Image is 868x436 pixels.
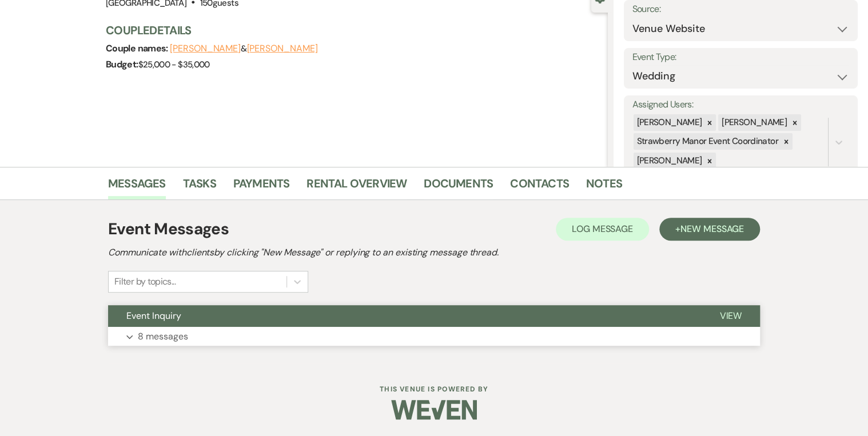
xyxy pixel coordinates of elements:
[556,218,649,241] button: Log Message
[632,97,849,113] label: Assigned Users:
[701,305,760,327] button: View
[106,42,170,54] span: Couple names:
[391,390,477,430] img: Weven Logo
[424,174,493,199] a: Documents
[632,49,849,66] label: Event Type:
[138,59,210,70] span: $25,000 - $35,000
[586,174,622,199] a: Notes
[634,153,704,169] div: [PERSON_NAME]
[634,114,704,131] div: [PERSON_NAME]
[233,174,290,199] a: Payments
[108,327,760,346] button: 8 messages
[106,22,596,38] h3: Couple Details
[718,114,789,131] div: [PERSON_NAME]
[659,218,760,241] button: +New Message
[170,44,241,53] button: [PERSON_NAME]
[108,174,166,199] a: Messages
[106,58,138,70] span: Budget:
[108,305,701,327] button: Event Inquiry
[632,1,849,18] label: Source:
[170,43,317,54] span: &
[114,275,176,289] div: Filter by topics...
[183,174,216,199] a: Tasks
[126,310,181,322] span: Event Inquiry
[719,310,742,322] span: View
[510,174,569,199] a: Contacts
[634,133,780,150] div: Strawberry Manor Event Coordinator
[680,223,744,235] span: New Message
[138,329,188,344] p: 8 messages
[572,223,633,235] span: Log Message
[108,217,229,241] h1: Event Messages
[246,44,317,53] button: [PERSON_NAME]
[108,246,760,259] h2: Communicate with clients by clicking "New Message" or replying to an existing message thread.
[306,174,407,199] a: Rental Overview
